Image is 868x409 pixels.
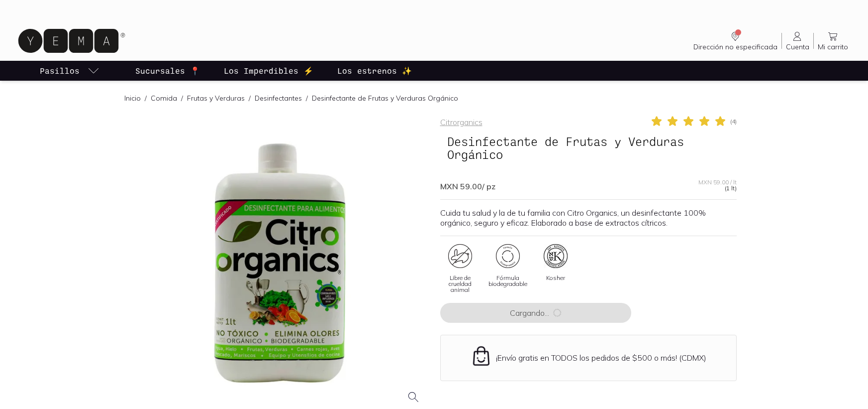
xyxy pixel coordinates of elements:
a: Frutas y Verduras [187,94,245,103]
span: MXN 59.00 / pz [440,181,495,191]
span: Kosher [546,275,565,281]
p: Los Imperdibles ⚡️ [224,65,313,77]
a: Cuenta [782,30,813,51]
a: Inicio [124,94,141,103]
p: Sucursales 📍 [135,65,200,77]
a: Comida [151,94,177,103]
span: Cuenta [786,42,809,51]
p: Cuida tu salud y la de tu familia con Citro Organics, un desinfectante 100% orgánico, seguro y ef... [440,208,737,228]
span: MXN 59.00 / lt [698,179,737,185]
p: Los estrenos ✨ [337,65,412,77]
p: ¡Envío gratis en TODOS los pedidos de $500 o más! (CDMX) [496,353,706,363]
span: / [177,93,187,103]
a: Los Imperdibles ⚡️ [222,61,315,81]
img: certificate_781d841d-05c2-48e6-9e0e-4b2f1cdf1785=fwebp-q70-w96 [496,244,520,268]
span: Fórmula biodegradable [488,275,528,287]
button: Cargando... [440,303,631,323]
span: / [302,93,312,103]
span: / [245,93,255,103]
span: ( 4 ) [730,119,737,125]
a: Desinfectantes [255,94,302,103]
a: pasillo-todos-link [38,61,101,81]
p: Pasillos [40,65,80,77]
img: certificate_0602ae6d-ca16-4cee-b8ec-b63c5ff32fe3=fwebp-q70-w96 [448,244,472,268]
a: Sucursales 📍 [133,61,202,81]
span: Desinfectante de Frutas y Verduras Orgánico [440,132,737,164]
span: Mi carrito [818,42,848,51]
img: logo_JK_53cc0172-0b28-4479-844c-c81f64882ffe=fwebp-q70-w96 [544,244,568,268]
a: Citrorganics [440,117,482,127]
span: Dirección no especificada [693,42,777,51]
span: Libre de crueldad animal [440,275,480,293]
a: Dirección no especificada [689,30,781,51]
p: Desinfectante de Frutas y Verduras Orgánico [312,93,458,103]
a: Mi carrito [814,30,852,51]
span: (1 lt) [725,185,737,191]
span: / [141,93,151,103]
img: Envío [471,345,492,367]
a: Los estrenos ✨ [335,61,414,81]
